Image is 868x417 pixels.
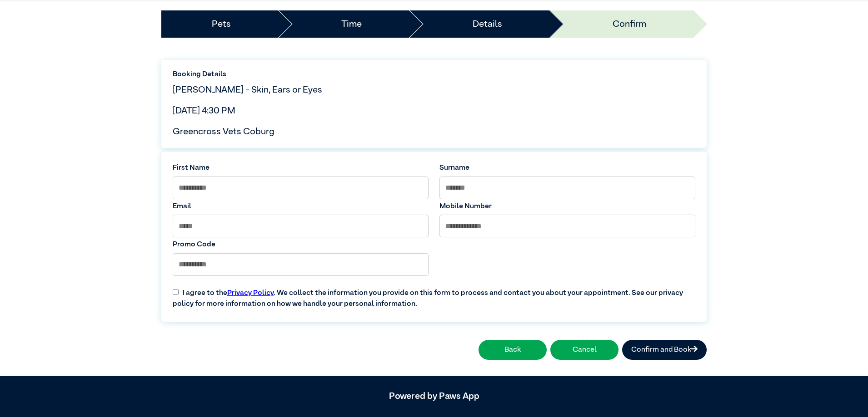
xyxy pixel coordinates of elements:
span: [PERSON_NAME] - Skin, Ears or Eyes [173,85,322,94]
span: Greencross Vets Coburg [173,127,274,136]
a: Privacy Policy [227,289,274,297]
label: Email [173,201,429,212]
label: Surname [439,162,695,173]
span: [DATE] 4:30 PM [173,106,235,115]
label: Mobile Number [439,201,695,212]
label: Promo Code [173,239,429,250]
a: Pets [212,17,231,31]
button: Back [479,340,547,360]
a: Details [473,17,502,31]
label: Booking Details [173,69,695,80]
button: Confirm and Book [622,340,707,360]
label: I agree to the . We collect the information you provide on this form to process and contact you a... [167,280,701,309]
a: Time [341,17,362,31]
input: I agree to thePrivacy Policy. We collect the information you provide on this form to process and ... [173,289,179,295]
button: Cancel [550,340,619,360]
h5: Powered by Paws App [161,391,707,402]
label: First Name [173,162,429,173]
